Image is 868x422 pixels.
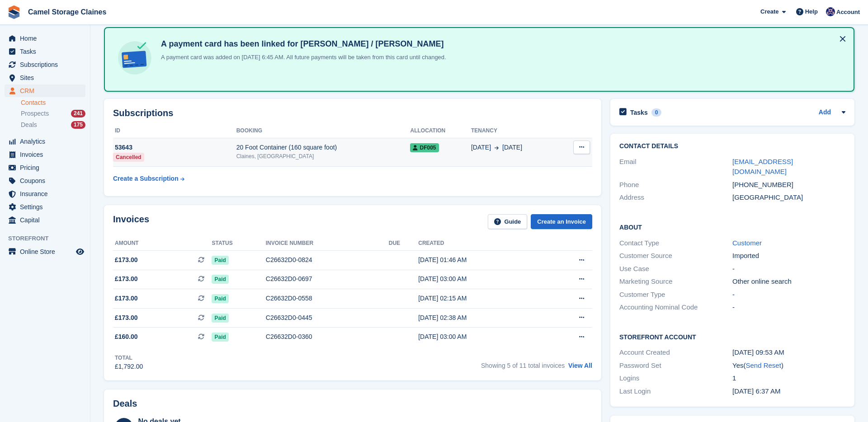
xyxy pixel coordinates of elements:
span: Home [20,32,74,45]
a: menu [5,45,85,58]
div: - [732,264,845,274]
a: Preview store [75,246,85,257]
span: Help [805,7,818,16]
a: Create a Subscription [113,170,184,187]
a: Guide [488,214,528,229]
span: Subscriptions [20,58,74,71]
span: Online Store [20,245,74,258]
div: Email [619,157,732,177]
span: Insurance [20,188,74,200]
span: Paid [212,256,228,265]
a: Camel Storage Claines [24,5,110,19]
a: View All [568,362,592,369]
span: Paid [212,294,228,303]
span: DF005 [410,143,439,152]
div: Contact Type [619,238,732,249]
h2: Deals [113,399,137,409]
div: - [732,302,845,313]
a: Create an Invoice [531,214,592,229]
div: C26632D0-0360 [266,332,389,342]
th: Booking [236,124,410,138]
span: CRM [20,84,74,97]
div: 241 [71,110,85,117]
span: Showing 5 of 11 total invoices [481,362,565,369]
h2: Contact Details [619,143,845,150]
div: [PHONE_NUMBER] [732,180,845,190]
a: menu [5,161,85,174]
h2: Invoices [113,214,149,229]
span: Prospects [21,109,49,118]
div: 20 Foot Container (160 square foot) [236,143,410,152]
span: [DATE] [471,143,491,152]
th: Due [389,236,418,251]
a: [EMAIL_ADDRESS][DOMAIN_NAME] [732,158,793,176]
div: Other online search [732,277,845,287]
a: Add [819,108,831,118]
a: menu [5,245,85,258]
div: Cancelled [113,153,144,162]
a: Contacts [21,98,85,107]
span: Paid [212,275,228,284]
div: Customer Type [619,290,732,300]
p: A payment card was added on [DATE] 6:45 AM. All future payments will be taken from this card unti... [157,53,446,62]
div: C26632D0-0558 [266,294,389,303]
time: 2024-09-30 05:37:30 UTC [732,387,780,395]
div: [DATE] 03:00 AM [418,332,543,342]
div: 53643 [113,143,236,152]
span: Paid [212,333,228,342]
a: Prospects 241 [21,109,85,118]
div: 0 [651,108,662,117]
div: 175 [71,121,85,129]
th: Amount [113,236,212,251]
a: Send Reset [745,361,781,369]
span: £173.00 [115,294,138,303]
a: menu [5,32,85,45]
a: menu [5,201,85,213]
th: Created [418,236,543,251]
div: [DATE] 03:00 AM [418,274,543,284]
span: [DATE] [502,143,522,152]
a: menu [5,84,85,97]
div: [DATE] 02:38 AM [418,313,543,323]
a: Deals 175 [21,120,85,130]
th: Allocation [410,124,471,138]
div: C26632D0-0824 [266,255,389,265]
th: Tenancy [471,124,560,138]
div: Address [619,192,732,203]
div: Customer Source [619,251,732,261]
th: ID [113,124,236,138]
div: Marketing Source [619,277,732,287]
h2: Storefront Account [619,332,845,341]
span: Invoices [20,148,74,161]
div: - [732,290,845,300]
span: Create [760,7,778,16]
div: £1,792.00 [115,362,143,371]
a: menu [5,135,85,148]
div: C26632D0-0445 [266,313,389,323]
span: Sites [20,71,74,84]
div: Accounting Nominal Code [619,302,732,313]
div: Logins [619,373,732,384]
a: menu [5,58,85,71]
div: Imported [732,251,845,261]
span: Account [836,8,860,17]
h2: Tasks [630,108,648,117]
th: Status [212,236,265,251]
div: Last Login [619,386,732,397]
span: Deals [21,121,37,129]
a: menu [5,71,85,84]
div: Phone [619,180,732,190]
span: Settings [20,201,74,213]
div: C26632D0-0697 [266,274,389,284]
div: Password Set [619,361,732,371]
span: Paid [212,314,228,323]
h2: Subscriptions [113,108,592,118]
div: [DATE] 01:46 AM [418,255,543,265]
h4: A payment card has been linked for [PERSON_NAME] / [PERSON_NAME] [157,39,446,49]
span: Tasks [20,45,74,58]
span: Coupons [20,174,74,187]
a: menu [5,174,85,187]
img: card-linked-ebf98d0992dc2aeb22e95c0e3c79077019eb2392cfd83c6a337811c24bc77127.svg [116,39,154,77]
span: ( ) [743,361,783,369]
span: £160.00 [115,332,138,342]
